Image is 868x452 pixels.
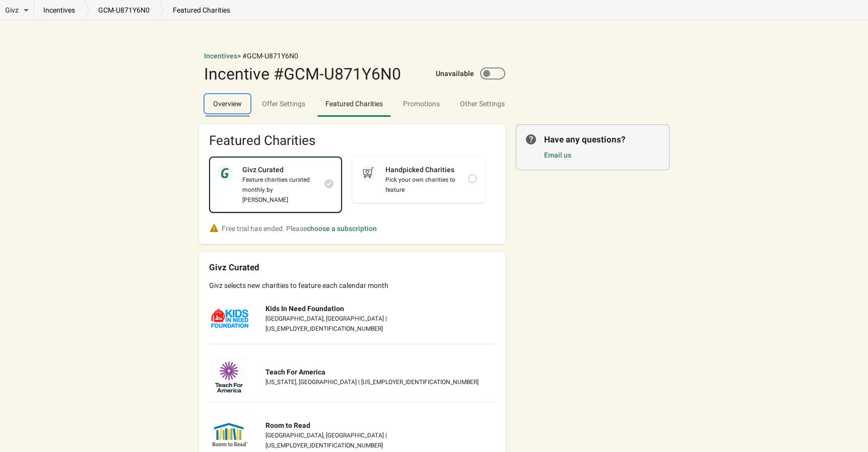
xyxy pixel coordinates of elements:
label: Unavailable [436,68,474,79]
span: Offer Settings [254,95,313,113]
a: GCM-U871Y6N0 [89,5,159,15]
span: Featured Charities [317,95,391,113]
div: Room to Read [265,420,496,430]
span: Promotions [403,100,440,108]
span: Givz [5,5,19,15]
div: Givz Curated [233,165,324,175]
p: featured charities [164,5,239,15]
button: Incentives [204,51,237,61]
div: Handpicked Charities [376,165,468,175]
p: Have any questions? [544,133,659,145]
div: Pick your own charities to feature [376,175,468,195]
button: choose a subscription [307,223,377,234]
a: incentives [34,5,84,15]
img: image_12.JPG [209,357,249,397]
span: Overview [205,95,250,113]
div: [GEOGRAPHIC_DATA], [GEOGRAPHIC_DATA] | [US_EMPLOYER_IDENTIFICATION_NUMBER] [265,430,496,450]
div: Kids In Need Foundation [265,304,496,314]
div: Free trial has ended. Please [222,223,377,234]
div: Teach For America [265,367,479,377]
span: > #GCM-U871Y6N0 [237,52,298,60]
div: [GEOGRAPHIC_DATA], [GEOGRAPHIC_DATA] | [US_EMPLOYER_IDENTIFICATION_NUMBER] [265,314,496,334]
div: Incentive #GCM-U871Y6N0 [204,66,401,82]
div: Givz selects new charities to feature each calendar month [209,280,496,290]
h2: Featured Charities [209,134,496,146]
div: [US_STATE], [GEOGRAPHIC_DATA] | [US_EMPLOYER_IDENTIFICATION_NUMBER] [265,377,479,387]
span: Other Settings [452,95,513,113]
a: Email us [544,151,571,159]
img: image_12.PNG [209,298,249,339]
div: Feature charities curated monthly by [PERSON_NAME] [233,175,324,205]
div: Givz Curated [209,262,496,272]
